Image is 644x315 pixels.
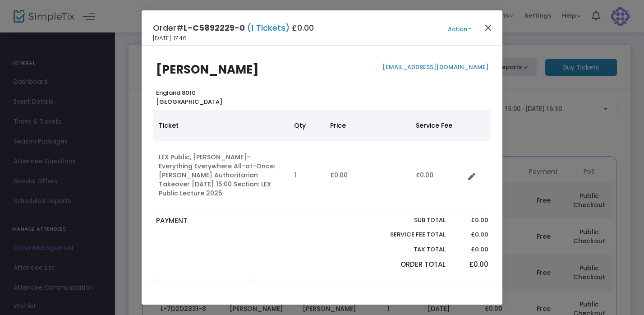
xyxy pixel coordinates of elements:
[156,88,222,106] b: England 8010 [GEOGRAPHIC_DATA]
[245,22,292,33] span: (1 Tickets)
[289,110,325,141] th: Qty
[410,110,465,141] th: Service Fee
[483,22,494,33] button: Close
[153,276,252,295] a: Order Notes
[153,34,187,43] span: [DATE] 17:46
[381,63,488,71] a: [EMAIL_ADDRESS][DOMAIN_NAME]
[369,216,446,225] p: Sub total
[325,110,410,141] th: Price
[410,141,465,209] td: £0.00
[156,61,259,78] b: [PERSON_NAME]
[369,230,446,239] p: Service Fee Total
[369,245,446,254] p: Tax Total
[369,259,446,270] p: Order Total
[254,276,354,295] a: Transaction Details
[153,110,289,141] th: Ticket
[325,141,410,209] td: £0.00
[153,110,491,209] div: Data table
[184,22,245,33] span: L-C5892229-0
[356,276,455,295] a: Admission Details
[432,24,487,34] button: Action
[153,22,314,34] h4: Order# £0.00
[156,216,318,226] p: PAYMENT
[289,141,325,209] td: 1
[454,245,488,254] p: £0.00
[454,230,488,239] p: £0.00
[153,141,289,209] td: LEX Public, [PERSON_NAME]-Everything Everywhere All-at-Once: [PERSON_NAME] Authoritarian Takeover...
[454,216,488,225] p: £0.00
[454,259,488,270] p: £0.00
